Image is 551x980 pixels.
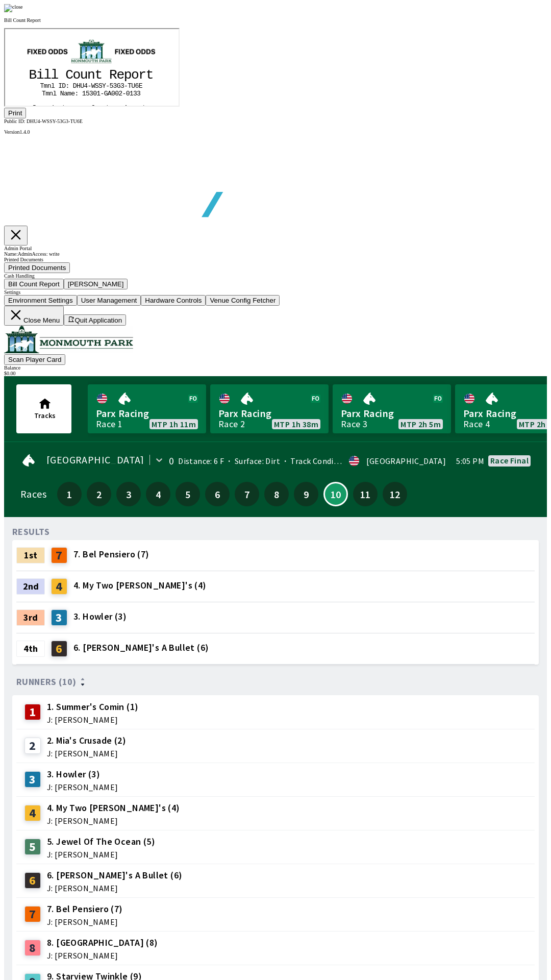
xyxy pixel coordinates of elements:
span: 1 [60,491,79,498]
tspan: t [137,76,141,83]
tspan: m [62,61,66,68]
tspan: r [64,76,68,83]
tspan: 0 [121,61,125,68]
tspan: - [119,54,123,61]
a: Parx RacingRace 1MTP 1h 11m [88,384,206,433]
div: RESULTS [12,528,50,536]
p: Bill Count Report [4,17,547,23]
img: close [4,4,23,12]
tspan: R [104,38,112,54]
button: Bill Count Report [4,279,64,289]
tspan: : [61,54,65,61]
button: Environment Settings [4,295,77,306]
span: J: [PERSON_NAME] [47,749,126,757]
button: Print [4,108,26,118]
span: 11 [356,491,375,498]
img: venue logo [4,326,133,353]
span: Surface: Dirt [224,456,280,466]
tspan: 5 [81,61,85,68]
tspan: C [60,38,68,54]
span: J: [PERSON_NAME] [47,884,182,892]
tspan: u [75,38,83,54]
a: Parx RacingRace 3MTP 2h 5m [333,384,451,433]
button: 4 [146,482,170,506]
tspan: 1 [77,61,81,68]
tspan: 3 [108,54,112,61]
tspan: - [83,54,87,61]
span: Track Condition: Firm [280,456,370,466]
tspan: S [90,54,94,61]
tspan: A [103,61,107,68]
tspan: l [46,54,50,61]
div: 3rd [16,609,45,626]
img: global tote logo [28,135,320,242]
div: 4 [24,805,41,821]
tspan: p [119,38,127,54]
tspan: - [117,61,121,68]
div: Admin Portal [4,246,547,251]
button: 12 [383,482,407,506]
div: Races [20,490,46,498]
div: 4 [51,578,67,595]
tspan: t [90,38,98,54]
span: J: [PERSON_NAME] [47,783,118,791]
tspan: 0 [110,61,114,68]
button: 1 [57,482,82,506]
span: 2. Mia's Crusade (2) [47,734,126,747]
button: 6 [205,482,230,506]
button: 7 [235,482,259,506]
tspan: t [101,76,105,83]
span: DHU4-WSSY-53G3-TU6E [27,118,83,124]
div: 7 [24,906,41,922]
tspan: o [61,76,65,83]
div: 1 [24,704,41,720]
tspan: 4 [79,54,83,61]
span: MTP 1h 38m [274,420,318,428]
button: 11 [353,482,378,506]
tspan: l [38,38,46,54]
tspan: G [112,54,116,61]
button: [PERSON_NAME] [64,279,128,289]
span: MTP 1h 11m [152,420,196,428]
tspan: H [71,54,76,61]
span: J: [PERSON_NAME] [47,850,155,859]
tspan: l [48,61,52,68]
tspan: m [42,76,46,83]
div: Settings [4,289,547,295]
tspan: o [90,76,94,83]
div: 5 [24,839,41,855]
tspan: t [141,38,149,54]
tspan: 3 [115,54,119,61]
div: 3 [24,771,41,788]
tspan: N [55,61,59,68]
span: Runners (10) [16,678,77,686]
span: J: [PERSON_NAME] [47,716,138,724]
tspan: n [42,54,46,61]
button: Printed Documents [4,262,70,273]
tspan: D [28,76,32,83]
tspan: T [37,61,41,68]
tspan: E [134,54,138,61]
tspan: n [97,76,101,83]
tspan: a [53,76,57,83]
div: 2 [24,738,41,754]
button: Venue Config Fetcher [206,295,280,306]
span: 1. Summer's Comin (1) [47,700,138,714]
div: 6 [51,641,67,657]
tspan: U [127,54,131,61]
tspan: m [39,54,43,61]
tspan: - [95,61,99,68]
span: 7. Bel Pensiero (7) [73,548,149,561]
tspan: i [46,76,50,83]
span: 5 [178,491,197,498]
tspan: 1 [92,61,96,68]
div: [GEOGRAPHIC_DATA] [366,457,446,465]
span: [GEOGRAPHIC_DATA] [46,456,144,464]
span: MTP 2h 5m [400,420,441,428]
button: Scan Player Card [4,354,65,365]
tspan: o [127,76,131,83]
span: 8. [GEOGRAPHIC_DATA] (8) [47,936,158,949]
span: 9 [296,491,316,498]
button: Quit Application [64,314,126,326]
span: 3 [119,491,138,498]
